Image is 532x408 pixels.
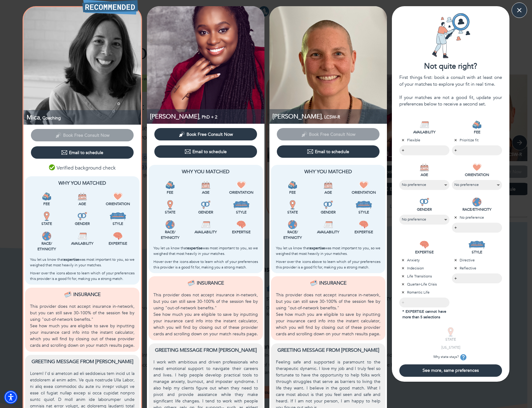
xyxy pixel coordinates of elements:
p: Expertise [225,229,258,235]
img: Mica Diamond profile [24,7,141,125]
img: RACE/ETHNICITY [472,197,482,207]
p: * EXPERTISE cannot have more than 5 selections [399,307,449,320]
p: State [153,209,187,215]
div: Not quite right? [392,61,509,72]
p: Orientation [101,201,135,207]
img: EXPERTISE [420,240,429,249]
img: Gender [201,200,210,209]
p: Race/ Ethnicity [30,241,63,252]
p: RACE/ETHNICITY [452,207,502,212]
p: Fee [276,190,309,195]
img: State [288,200,297,209]
img: Race/<br />Ethnicity [165,220,175,229]
p: Availability [189,229,222,235]
img: Availability [78,231,87,241]
p: Indecision [399,265,449,271]
p: Insurance [73,291,101,298]
b: expertise [310,246,325,251]
p: Race/ Ethnicity [276,229,309,240]
img: Age [201,180,210,190]
img: Style [109,212,127,221]
img: GENDER [420,197,429,207]
img: FEE [472,120,482,129]
p: FEE [452,129,502,135]
img: Orientation [113,192,122,201]
p: State [276,209,309,215]
p: Life Transitions [399,273,449,279]
p: Romantic Life [399,290,449,295]
div: Email to schedule [61,149,103,156]
p: Insurance [197,279,224,287]
p: Why You Matched [153,168,258,175]
p: This provider does not accept insurance in-network, but you can still save 30-100% of the session... [30,303,135,323]
p: Expertise [347,229,380,235]
p: See how much you are eligible to save by inputting your insurance card info into the instant calc... [30,323,135,349]
button: See more, same preferences [399,364,502,377]
span: This provider has not yet shared their calendar link. Please email the provider to schedule [277,131,380,137]
img: Gender [78,212,87,221]
p: Why You Matched [30,179,135,187]
p: This provider does not accept insurance in-network, but you can still save 30-100% of the session... [153,292,258,311]
img: AGE [420,163,429,172]
p: LCSW-R [272,112,387,121]
p: Age [66,201,99,207]
img: Jennifer Hall profile [147,6,264,124]
p: Gender [189,209,222,215]
p: EXPERTISE [399,249,449,255]
p: Verified background check [49,164,116,172]
button: Email to schedule [277,145,380,158]
p: STATE [426,337,476,342]
p: Why state stays? [426,353,476,362]
button: Book Free Consult Now [154,128,257,140]
p: Expertise [101,241,135,246]
img: Expertise [359,220,368,229]
p: PhD, LCSW, SIFI [150,112,264,121]
p: Greeting message from [PERSON_NAME] [30,358,135,365]
p: This provider does not accept insurance in-network, but you can still save 30-100% of the session... [276,292,380,311]
p: See how much you are eligible to save by inputting your insurance card info into the instant calc... [276,311,380,337]
p: Flexible [399,137,449,143]
div: This provider is licensed to work in your state. [276,200,309,215]
p: Race/ Ethnicity [153,229,187,240]
p: STYLE [452,249,502,255]
p: You let us know that was most important to you, so we weighed that most heavily in your matches. [153,245,258,256]
img: Briana Myers profile [269,6,387,124]
img: Fee [288,180,297,190]
b: expertise [187,246,203,251]
p: Gender [311,209,345,215]
div: Email to schedule [185,148,227,155]
img: Style [355,200,372,209]
img: Style [233,200,250,209]
span: See more, same preferences [402,367,500,373]
div: Email to schedule [307,148,349,155]
p: Orientation [225,190,258,195]
p: Anxiety [399,257,449,263]
button: tooltip [459,353,468,362]
p: Reflective [452,265,502,271]
p: Style [225,209,258,215]
p: Hover over the icons above to learn which of your preferences this provider is a good fit for, ma... [153,259,258,270]
p: ORIENTATION [452,172,502,178]
img: Age [324,180,333,190]
p: Hover over the icons above to learn which of your preferences this provider is a good fit for, ma... [276,259,380,270]
img: State [42,212,51,221]
p: See how much you are eligible to save by inputting your insurance card info into the instant calc... [153,311,258,337]
p: Coaching [27,113,141,122]
p: State [30,221,63,226]
p: Availability [311,229,345,235]
p: Age [189,190,222,195]
img: AVAILABILITY [420,120,429,129]
p: You let us know that was most important to you, so we weighed that most heavily in your matches. [276,245,380,256]
p: You let us know that was most important to you, so we weighed that most heavily in your matches. [30,257,135,268]
img: Race/<br />Ethnicity [288,220,297,229]
p: Orientation [347,190,380,195]
p: Greeting message from [PERSON_NAME] [276,346,380,354]
img: Race/<br />Ethnicity [42,231,51,241]
p: Greeting message from [PERSON_NAME] [153,346,258,354]
img: Orientation [359,180,368,190]
p: Gender [66,221,99,226]
img: Fee [42,192,51,201]
img: State [165,200,175,209]
p: Hover over the icons above to learn which of your preferences this provider is a good fit for, ma... [30,270,135,281]
div: This provider is licensed to work in your state. [153,200,187,215]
